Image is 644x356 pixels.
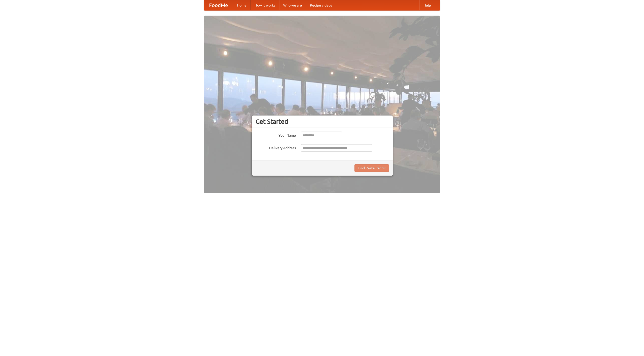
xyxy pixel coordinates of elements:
button: Find Restaurants! [354,164,389,172]
h3: Get Started [256,118,389,125]
label: Delivery Address [256,144,296,150]
a: Help [419,0,435,10]
a: How it works [251,0,279,10]
a: Recipe videos [306,0,336,10]
a: FoodMe [204,0,233,10]
label: Your Name [256,132,296,138]
a: Who we are [279,0,306,10]
a: Home [233,0,251,10]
